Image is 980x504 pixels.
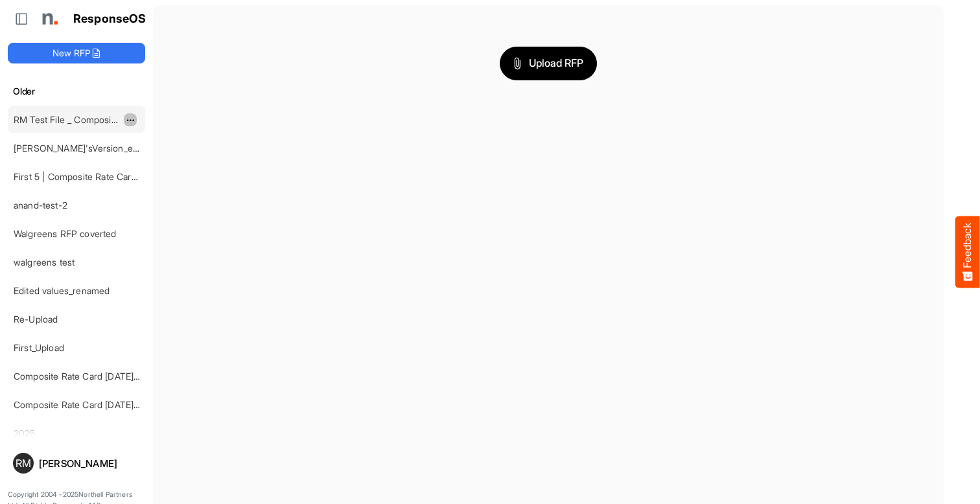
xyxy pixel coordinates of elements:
[14,285,110,296] a: Edited values_renamed
[14,314,58,325] a: Re-Upload
[8,84,145,98] h6: Older
[36,6,62,32] img: Northell
[8,43,145,63] button: New RFP
[14,371,167,382] a: Composite Rate Card [DATE]_smaller
[14,114,194,125] a: RM Test File _ Composite Rate Card [DATE]
[16,458,31,468] span: RM
[14,342,64,353] a: First_Upload
[39,459,140,468] div: [PERSON_NAME]
[14,257,75,268] a: walgreens test
[14,228,117,239] a: Walgreens RFP coverted
[124,113,137,126] button: dropdownbutton
[14,200,67,211] a: anand-test-2
[14,399,167,410] a: Composite Rate Card [DATE]_smaller
[513,55,583,72] span: Upload RFP
[14,143,257,154] a: [PERSON_NAME]'sVersion_e2e-test-file_20250604_111803
[73,12,146,26] h1: ResponseOS
[955,216,980,288] button: Feedback
[500,47,597,80] button: Upload RFP
[14,171,168,182] a: First 5 | Composite Rate Card [DATE]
